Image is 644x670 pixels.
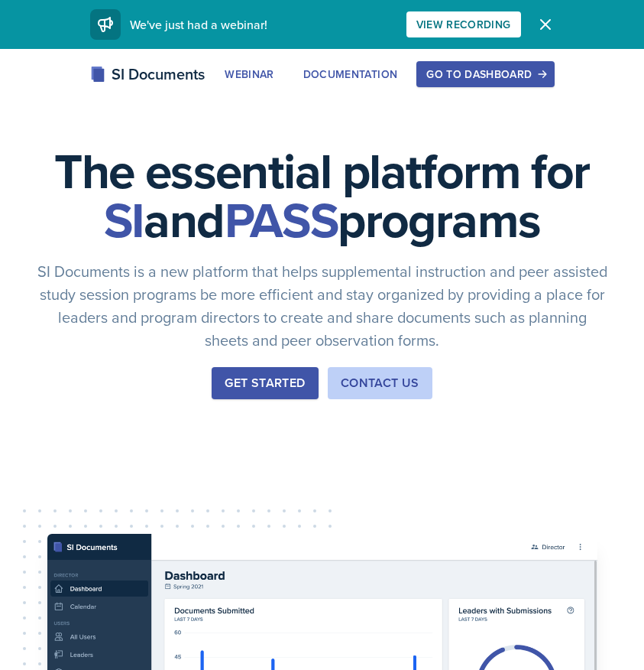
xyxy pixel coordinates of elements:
[225,68,273,80] div: Webinar
[303,68,398,80] div: Documentation
[90,63,205,86] div: SI Documents
[212,367,318,399] button: Get Started
[406,11,521,37] button: View Recording
[215,61,283,87] button: Webinar
[416,18,511,31] div: View Recording
[426,68,544,80] div: Go to Dashboard
[293,61,408,87] button: Documentation
[130,16,267,33] span: We've just had a webinar!
[328,367,432,399] button: Contact Us
[416,61,554,87] button: Go to Dashboard
[341,374,419,392] div: Contact Us
[225,374,305,392] div: Get Started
